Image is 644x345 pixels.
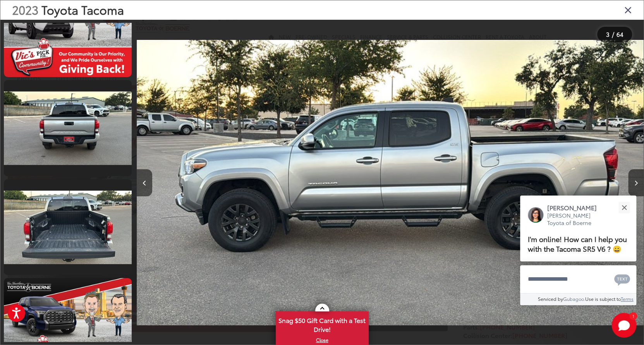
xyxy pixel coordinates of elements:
[617,30,623,38] span: 64
[41,1,124,18] span: Toyota Tacoma
[538,295,563,302] span: Serviced by
[632,314,634,318] span: 1
[3,91,133,165] img: 2023 Toyota Tacoma SR5 V6
[547,203,605,212] p: [PERSON_NAME]
[137,27,644,338] img: 2023 Toyota Tacoma SR5 V6
[624,5,632,15] i: Close gallery
[616,199,632,216] button: Close
[276,312,368,336] span: Snag $50 Gift Card with a Test Drive!
[606,30,610,38] span: 3
[621,295,634,302] a: Terms
[3,191,133,264] img: 2023 Toyota Tacoma SR5 V6
[563,295,585,302] a: Gubagoo.
[137,169,152,196] button: Previous image
[520,265,636,293] textarea: Type your message
[612,270,632,288] button: Chat with SMS
[611,32,615,37] span: /
[611,313,636,338] svg: Start Chat
[520,196,636,305] div: Close[PERSON_NAME][PERSON_NAME] Toyota of BoerneI'm online! How can I help you with the Tacoma SR...
[611,313,636,338] button: Toggle Chat Window
[528,234,627,254] span: I'm online! How can I help you with the Tacoma SR5 V6 ? 😀
[137,27,644,338] div: 2023 Toyota Tacoma SR5 V6 2
[614,273,630,286] svg: Text
[547,212,605,227] p: [PERSON_NAME] Toyota of Boerne
[585,295,621,302] span: Use is subject to
[12,1,38,18] span: 2023
[628,169,644,196] button: Next image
